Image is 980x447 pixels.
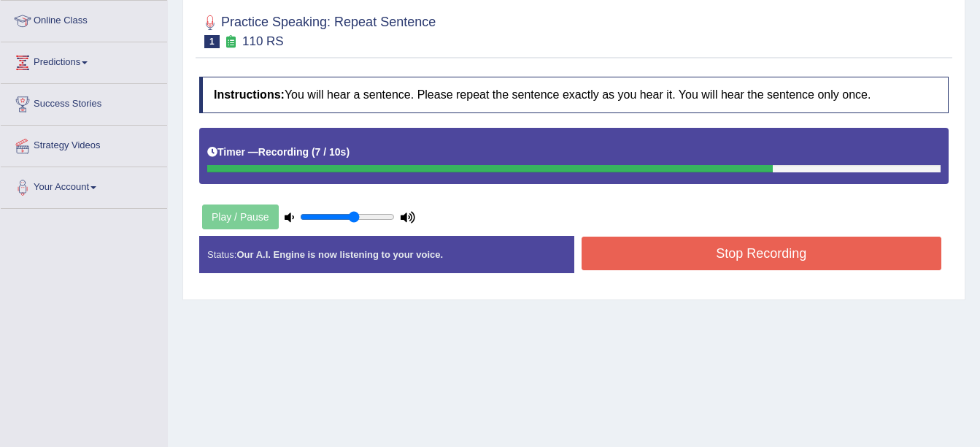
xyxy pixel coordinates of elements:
[346,146,350,158] b: )
[315,146,347,158] b: 7 / 10s
[199,12,436,48] h2: Practice Speaking: Repeat Sentence
[312,146,315,158] b: (
[242,34,284,48] small: 110 RS
[199,236,574,273] div: Status:
[207,147,350,158] h5: Timer —
[204,35,220,48] span: 1
[1,84,167,121] a: Success Stories
[582,237,942,270] button: Stop Recording
[214,88,285,101] b: Instructions:
[258,146,309,158] b: Recording
[223,35,239,49] small: Exam occurring question
[1,167,167,204] a: Your Account
[1,126,167,162] a: Strategy Videos
[1,1,167,37] a: Online Class
[199,77,949,113] h4: You will hear a sentence. Please repeat the sentence exactly as you hear it. You will hear the se...
[236,249,443,260] strong: Our A.I. Engine is now listening to your voice.
[1,42,167,79] a: Predictions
